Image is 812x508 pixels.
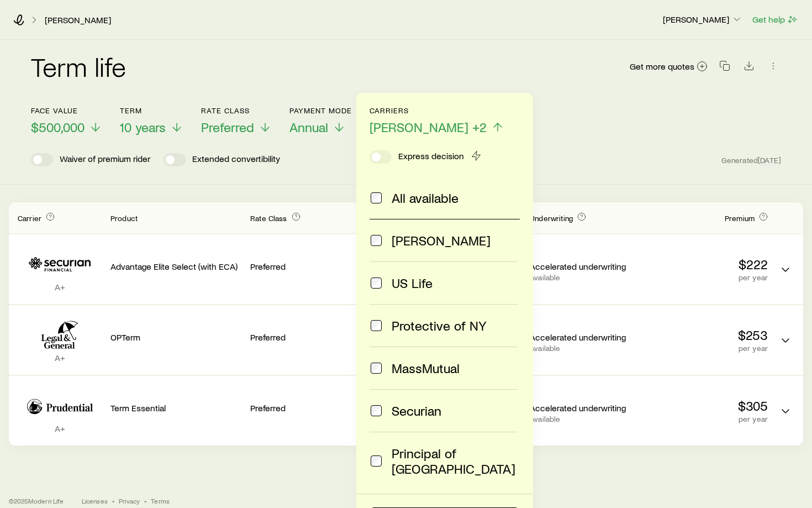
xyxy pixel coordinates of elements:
[9,202,803,446] div: Term quotes
[530,261,628,272] p: Accelerated underwriting
[530,332,628,343] p: Accelerated underwriting
[630,62,694,71] span: Get more quotes
[201,106,272,115] p: Rate Class
[112,496,114,505] span: •
[250,261,349,272] p: Preferred
[637,273,768,282] p: per year
[662,13,743,27] button: [PERSON_NAME]
[663,14,742,25] p: [PERSON_NAME]
[289,106,352,135] button: Payment ModeAnnual
[289,119,328,135] span: Annual
[530,344,628,353] p: Available
[44,15,112,25] a: [PERSON_NAME]
[629,60,708,73] a: Get more quotes
[637,256,768,272] p: $222
[370,106,504,115] p: Carriers
[18,213,41,223] span: Carrier
[530,402,628,413] p: Accelerated underwriting
[721,155,781,165] span: Generated
[119,496,140,505] a: Privacy
[31,106,102,135] button: Face value$500,000
[250,332,349,343] p: Preferred
[250,213,287,223] span: Rate Class
[758,155,781,165] span: [DATE]
[752,13,799,26] button: Get help
[120,106,183,115] p: Term
[31,119,85,135] span: $500,000
[151,496,170,505] a: Terms
[192,153,280,166] p: Extended convertibility
[60,153,150,166] p: Waiver of premium rider
[530,273,628,282] p: Available
[18,281,102,292] p: A+
[530,415,628,423] p: Available
[289,106,352,115] p: Payment Mode
[370,119,487,135] span: [PERSON_NAME] +2
[144,496,146,505] span: •
[201,119,254,135] span: Preferred
[637,398,768,413] p: $305
[250,402,349,413] p: Preferred
[201,106,272,135] button: Rate ClassPreferred
[120,106,183,135] button: Term10 years
[31,106,102,115] p: Face value
[31,53,126,80] h2: Term life
[725,213,755,223] span: Premium
[637,415,768,423] p: per year
[110,402,241,413] p: Term Essential
[637,344,768,353] p: per year
[110,213,138,223] span: Product
[370,106,504,135] button: Carriers[PERSON_NAME] +2
[110,261,241,272] p: Advantage Elite Select (with ECA)
[120,119,166,135] span: 10 years
[18,423,102,434] p: A+
[9,496,64,505] p: © 2025 Modern Life
[82,496,108,505] a: Licenses
[110,332,241,343] p: OPTerm
[530,213,573,223] span: Underwriting
[741,62,757,73] a: Download CSV
[18,352,102,363] p: A+
[637,327,768,343] p: $253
